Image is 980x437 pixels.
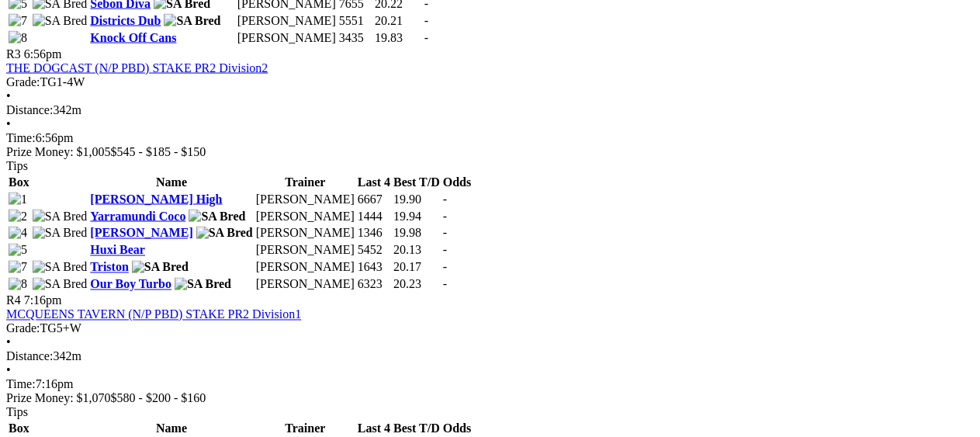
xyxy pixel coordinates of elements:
img: SA Bred [33,261,88,275]
th: Best T/D [393,175,441,190]
th: Name [89,421,254,437]
span: R3 [6,47,21,61]
td: 1346 [357,226,391,241]
td: 20.23 [393,277,441,293]
td: 19.94 [393,209,441,224]
span: • [6,364,11,377]
td: 6667 [357,192,391,207]
td: [PERSON_NAME] [255,209,355,224]
td: 5551 [338,13,372,29]
span: Box [9,422,29,435]
th: Name [89,175,254,190]
img: 7 [9,14,27,28]
a: [PERSON_NAME] High [90,192,222,206]
span: Tips [6,159,28,172]
span: 7:16pm [24,294,62,307]
td: 19.98 [393,226,441,241]
span: Time: [6,131,36,144]
span: - [424,14,428,27]
td: 1444 [357,209,391,224]
td: [PERSON_NAME] [255,192,355,207]
div: 342m [6,350,974,364]
span: • [6,336,11,349]
span: Grade: [6,75,40,88]
span: - [443,227,447,240]
img: 1 [9,192,27,206]
span: Distance: [6,350,53,363]
img: SA Bred [164,14,220,28]
span: Tips [6,406,28,419]
img: SA Bred [175,278,231,292]
span: Grade: [6,322,40,335]
td: [PERSON_NAME] [255,226,355,241]
th: Last 4 [357,421,391,437]
td: 6323 [357,277,391,293]
td: 5452 [357,243,391,258]
img: 8 [9,31,27,45]
div: 342m [6,103,974,117]
img: 5 [9,244,27,258]
a: MCQUEENS TAVERN (N/P PBD) STAKE PR2 Division1 [6,308,301,321]
th: Last 4 [357,175,391,190]
span: - [443,192,447,206]
a: Knock Off Cans [90,31,176,44]
span: R4 [6,294,21,307]
a: [PERSON_NAME] [90,227,192,240]
td: [PERSON_NAME] [255,243,355,258]
img: 2 [9,210,27,224]
a: Huxi Bear [90,244,145,257]
img: SA Bred [33,227,88,241]
a: Districts Dub [90,14,161,27]
img: SA Bred [189,210,245,224]
span: - [443,278,447,291]
div: TG1-4W [6,75,974,89]
td: 3435 [338,30,372,46]
span: - [424,31,428,44]
td: [PERSON_NAME] [237,13,337,29]
a: Triston [90,261,128,274]
span: Box [9,175,29,189]
span: • [6,117,11,130]
span: $545 - $185 - $150 [111,145,206,158]
td: [PERSON_NAME] [255,277,355,293]
span: 6:56pm [24,47,62,61]
td: 1643 [357,260,391,276]
img: SA Bred [132,261,189,275]
th: Best T/D [393,421,441,437]
td: 20.21 [374,13,422,29]
span: • [6,89,11,102]
img: 7 [9,261,27,275]
img: SA Bred [33,14,88,28]
span: Time: [6,378,36,391]
a: Our Boy Turbo [90,278,171,291]
img: SA Bred [33,278,88,292]
span: $580 - $200 - $160 [111,392,206,405]
a: Yarramundi Coco [90,210,185,223]
div: TG5+W [6,322,974,336]
td: 20.17 [393,260,441,276]
td: 20.13 [393,243,441,258]
div: 6:56pm [6,131,974,145]
div: Prize Money: $1,070 [6,392,974,406]
a: THE DOGCAST (N/P PBD) STAKE PR2 Division2 [6,61,268,75]
div: 7:16pm [6,378,974,392]
div: Prize Money: $1,005 [6,145,974,159]
img: SA Bred [196,227,253,241]
td: 19.90 [393,192,441,207]
td: [PERSON_NAME] [237,30,337,46]
img: 4 [9,227,27,241]
span: - [443,261,447,274]
span: - [443,210,447,223]
img: SA Bred [33,210,88,224]
th: Odds [442,175,472,190]
img: 8 [9,278,27,292]
th: Trainer [255,421,355,437]
th: Odds [442,421,472,437]
span: - [443,244,447,257]
td: [PERSON_NAME] [255,260,355,276]
td: 19.83 [374,30,422,46]
span: Distance: [6,103,53,116]
th: Trainer [255,175,355,190]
